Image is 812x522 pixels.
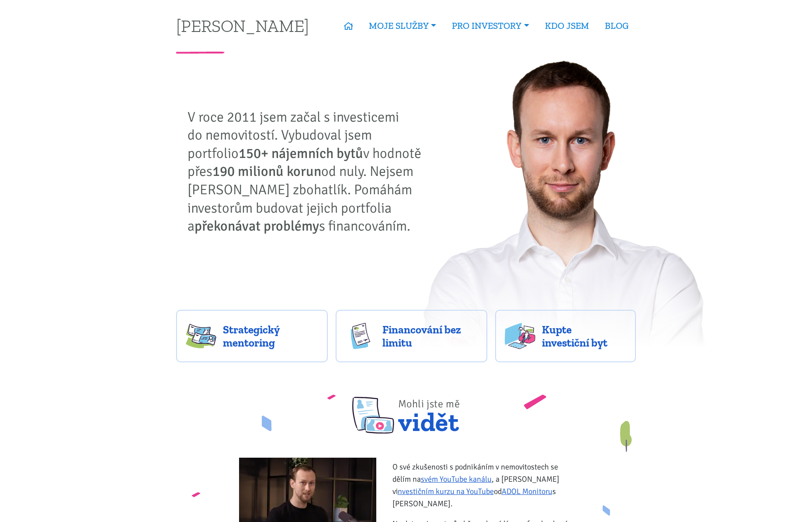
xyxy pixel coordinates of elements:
[502,487,552,496] a: ADOL Monitoru
[398,386,460,434] span: vidět
[223,323,318,349] span: Strategický mentoring
[239,145,363,162] strong: 150+ nájemních bytů
[186,323,216,349] img: strategy
[537,16,597,36] a: KDO JSEM
[212,163,321,180] strong: 190 milionů korun
[398,487,494,496] a: investičním kurzu na YouTube
[542,323,627,349] span: Kupte investiční byt
[392,461,577,510] p: O své zkušenosti s podnikáním v nemovitostech se dělím na , a [PERSON_NAME] v od s [PERSON_NAME].
[495,310,636,362] a: Kupte investiční byt
[187,108,428,235] p: V roce 2011 jsem začal s investicemi do nemovitostí. Vybudoval jsem portfolio v hodnotě přes od n...
[505,323,535,349] img: flats
[194,217,319,235] strong: překonávat problémy
[361,16,444,36] a: MOJE SLUŽBY
[421,474,492,484] a: svém YouTube kanálu
[176,17,309,34] a: [PERSON_NAME]
[382,323,478,349] span: Financování bez limitu
[398,397,460,410] span: Mohli jste mě
[336,310,487,362] a: Financování bez limitu
[444,16,537,36] a: PRO INVESTORY
[345,323,376,349] img: finance
[176,310,328,362] a: Strategický mentoring
[597,16,636,36] a: BLOG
